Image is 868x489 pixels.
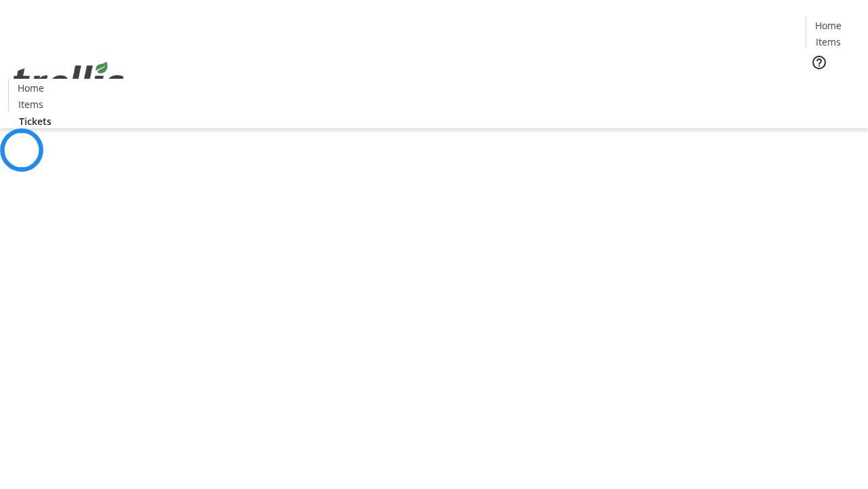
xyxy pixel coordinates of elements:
a: Home [806,18,850,33]
a: Home [9,81,52,95]
a: Tickets [8,114,62,128]
span: Home [815,18,842,33]
a: Tickets [806,79,860,93]
a: Items [9,97,52,111]
span: Items [18,97,43,111]
span: Tickets [816,79,849,93]
button: Help [806,49,833,76]
span: Home [18,81,44,95]
a: Items [806,35,850,49]
img: Orient E2E Organization LBPsVWhAVV's Logo [8,47,129,115]
span: Items [816,35,841,49]
span: Tickets [19,114,52,128]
